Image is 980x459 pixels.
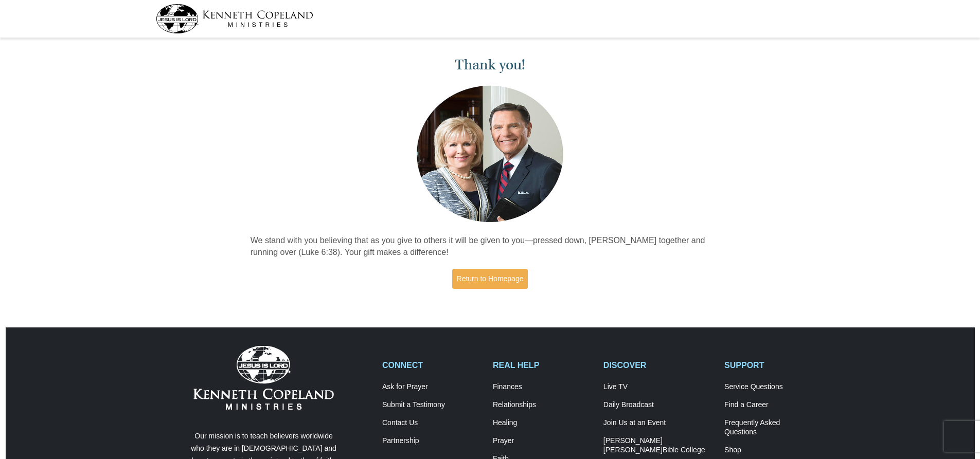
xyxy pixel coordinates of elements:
a: Live TV [603,382,714,392]
a: Daily Broadcast [603,400,714,410]
a: Find a Career [724,400,824,410]
img: Kenneth Copeland Ministries [193,346,334,410]
a: [PERSON_NAME] [PERSON_NAME]Bible College [603,436,714,455]
h2: DISCOVER [603,360,714,370]
a: Service Questions [724,382,824,392]
a: Contact Us [382,418,482,428]
img: Kenneth and Gloria [414,83,566,225]
a: Return to Homepage [452,269,528,289]
img: kcm-header-logo.svg [156,4,313,33]
h2: SUPPORT [724,360,824,370]
h2: REAL HELP [493,360,593,370]
a: Prayer [493,436,593,446]
span: Bible College [663,446,705,454]
a: Healing [493,418,593,428]
h1: Thank you! [251,57,730,74]
p: We stand with you believing that as you give to others it will be given to you—pressed down, [PER... [251,235,730,259]
a: Finances [493,382,593,392]
a: Frequently AskedQuestions [724,418,824,437]
a: Relationships [493,400,593,410]
a: Shop [724,446,824,455]
a: Ask for Prayer [382,382,482,392]
a: Join Us at an Event [603,418,714,428]
a: Partnership [382,436,482,446]
h2: CONNECT [382,360,482,370]
a: Submit a Testimony [382,400,482,410]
